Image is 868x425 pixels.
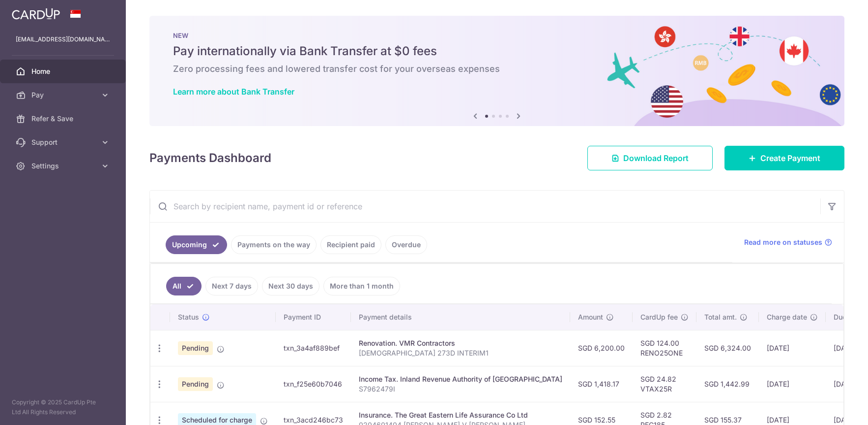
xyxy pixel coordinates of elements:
[178,341,213,355] span: Pending
[724,146,844,170] a: Create Payment
[696,330,759,366] td: SGD 6,324.00
[178,312,199,322] span: Status
[276,366,351,402] td: txn_f25e60b7046
[173,63,821,75] h6: Zero processing fees and lowered transfer cost for your overseas expenses
[205,277,258,295] a: Next 7 days
[633,330,696,366] td: SGD 124.00 RENO25ONE
[570,330,633,366] td: SGD 6,200.00
[12,8,60,20] img: CardUp
[173,43,821,59] h5: Pay internationally via Bank Transfer at $0 fees
[149,16,844,126] img: Bank transfer banner
[744,237,832,247] a: Read more on statuses
[276,330,351,366] td: txn_3a4af889bef
[760,152,820,164] span: Create Payment
[31,137,96,147] span: Support
[231,235,317,254] a: Payments on the way
[173,32,821,39] p: NEW
[31,161,96,171] span: Settings
[150,191,820,222] input: Search by recipient name, payment id or reference
[744,237,822,247] span: Read more on statuses
[570,366,633,402] td: SGD 1,418.17
[834,312,863,322] span: Due date
[178,377,213,391] span: Pending
[640,312,678,322] span: CardUp fee
[359,338,562,348] div: Renovation. VMR Contractors
[16,34,110,44] p: [EMAIL_ADDRESS][DOMAIN_NAME]
[759,330,826,366] td: [DATE]
[385,235,427,254] a: Overdue
[31,66,96,76] span: Home
[587,146,713,170] a: Download Report
[623,152,689,164] span: Download Report
[359,410,562,420] div: Insurance. The Great Eastern Life Assurance Co Ltd
[359,384,562,394] p: S7962479I
[359,348,562,358] p: [DEMOGRAPHIC_DATA] 273D INTERIM1
[759,366,826,402] td: [DATE]
[359,374,562,384] div: Income Tax. Inland Revenue Authority of [GEOGRAPHIC_DATA]
[704,312,737,322] span: Total amt.
[351,304,570,330] th: Payment details
[767,312,807,322] span: Charge date
[31,114,96,124] span: Refer & Save
[633,366,696,402] td: SGD 24.82 VTAX25R
[320,235,381,254] a: Recipient paid
[166,277,202,295] a: All
[696,366,759,402] td: SGD 1,442.99
[166,235,227,254] a: Upcoming
[31,90,96,100] span: Pay
[323,277,400,295] a: More than 1 month
[276,304,351,330] th: Payment ID
[578,312,603,322] span: Amount
[262,277,319,295] a: Next 30 days
[149,149,271,167] h4: Payments Dashboard
[173,87,294,97] a: Learn more about Bank Transfer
